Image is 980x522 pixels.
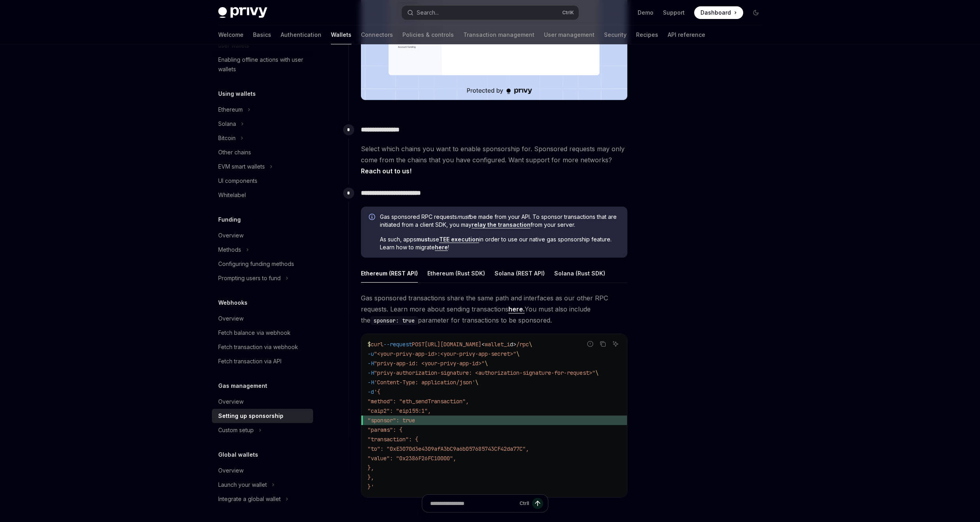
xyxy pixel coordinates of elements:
[218,480,267,490] div: Launch your wallet
[383,341,412,348] span: --request
[368,464,374,471] span: },
[218,494,281,504] div: Integrate a global wallet
[218,425,254,435] div: Custom setup
[212,326,313,340] a: Fetch balance via webhook
[368,360,374,367] span: -H
[417,8,439,17] div: Search...
[212,409,313,423] a: Setting up sponsorship
[380,235,619,251] span: As such, apps use in order to use our native gas sponsorship feature. Learn how to migrate !
[598,339,608,349] button: Copy the contents from the code block
[636,25,658,44] a: Recipes
[412,341,425,348] span: POST
[368,388,374,395] span: -d
[218,381,267,391] h5: Gas management
[370,316,418,325] code: sponsor: true
[380,213,619,229] span: Gas sponsored RPC requests be made from your API. To sponsor transactions that are initiated from...
[218,119,236,129] div: Solana
[368,436,418,443] span: "transaction": {
[361,25,393,44] a: Connectors
[212,257,313,271] a: Configuring funding methods
[218,55,308,74] div: Enabling offline actions with user wallets
[435,244,448,251] a: here
[212,463,313,478] a: Overview
[663,9,685,17] a: Support
[368,445,529,452] span: "to": "0xE3070d3e4309afA3bC9a6b057685743CF42da77C",
[218,397,244,406] div: Overview
[368,455,456,462] span: "value": "0x2386F26FC10000",
[368,350,374,357] span: -u
[368,483,374,490] span: }'
[595,369,599,376] span: \
[212,395,313,409] a: Overview
[218,133,236,143] div: Bitcoin
[218,314,244,323] div: Overview
[218,450,258,459] h5: Global wallets
[218,89,256,99] h5: Using wallets
[218,7,267,18] img: dark logo
[510,341,513,348] span: d
[212,117,313,131] button: Toggle Solana section
[668,25,705,44] a: API reference
[212,159,313,174] button: Toggle EVM smart wallets section
[281,25,321,44] a: Authentication
[610,339,621,349] button: Ask AI
[516,350,519,357] span: \
[212,53,313,76] a: Enabling offline actions with user wallets
[472,221,531,228] a: relay the transaction
[218,25,244,44] a: Welcome
[554,264,605,283] div: Solana (Rust SDK)
[218,215,241,224] h5: Funding
[374,360,485,367] span: "privy-app-id: <your-privy-app-id>"
[368,369,374,376] span: -H
[368,398,469,405] span: "method": "eth_sendTransaction",
[585,339,595,349] button: Report incorrect code
[368,341,371,348] span: $
[368,474,374,481] span: },
[218,245,241,254] div: Methods
[218,231,244,240] div: Overview
[212,103,313,117] button: Toggle Ethereum section
[361,264,418,283] div: Ethereum (REST API)
[416,236,430,243] strong: must
[532,498,543,509] button: Send message
[368,417,415,424] span: "sponsor": true
[368,426,402,433] span: "params": {
[402,6,579,20] button: Open search
[218,162,265,171] div: EVM smart wallets
[212,131,313,145] button: Toggle Bitcoin section
[212,174,313,188] a: UI components
[212,271,313,285] button: Toggle Prompting users to fund section
[218,328,291,338] div: Fetch balance via webhook
[212,354,313,368] a: Fetch transaction via API
[529,341,532,348] span: \
[638,9,653,17] a: Demo
[218,273,281,283] div: Prompting users to fund
[485,360,488,367] span: \
[513,341,516,348] span: >
[212,492,313,506] button: Toggle Integrate a global wallet section
[218,357,281,366] div: Fetch transaction via API
[212,145,313,159] a: Other chains
[218,148,251,157] div: Other chains
[212,243,313,257] button: Toggle Methods section
[361,167,412,175] a: Reach out to us!
[694,6,743,19] a: Dashboard
[750,6,762,19] button: Toggle dark mode
[218,342,298,352] div: Fetch transaction via webhook
[425,341,482,348] span: [URL][DOMAIN_NAME]
[212,340,313,354] a: Fetch transaction via webhook
[361,143,627,177] span: Select which chains you want to enable sponsorship for. Sponsored requests may only come from the...
[218,466,244,475] div: Overview
[361,292,627,326] span: Gas sponsored transactions share the same path and interfaces as our other RPC requests. Learn mo...
[369,214,377,222] svg: Info
[402,25,454,44] a: Policies & controls
[212,228,313,243] a: Overview
[218,259,294,269] div: Configuring funding methods
[212,478,313,492] button: Toggle Launch your wallet section
[374,379,475,386] span: 'Content-Type: application/json'
[374,350,516,357] span: "<your-privy-app-id>:<your-privy-app-secret>"
[495,264,545,283] div: Solana (REST API)
[218,411,283,421] div: Setting up sponsorship
[212,423,313,437] button: Toggle Custom setup section
[368,379,374,386] span: -H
